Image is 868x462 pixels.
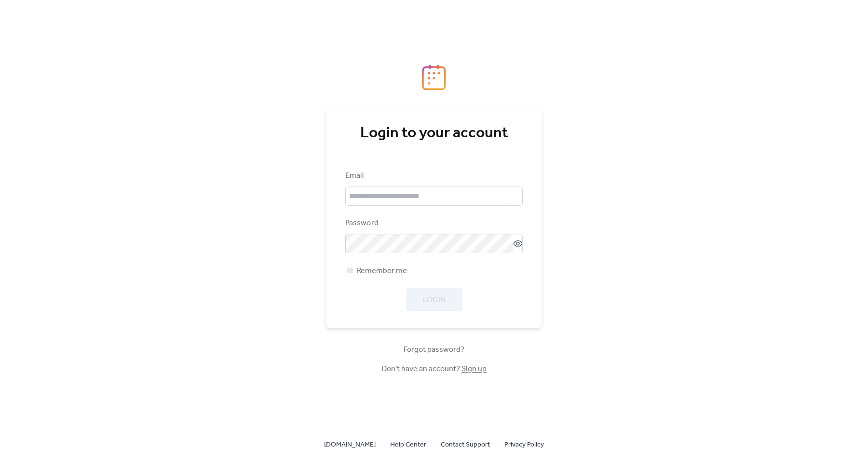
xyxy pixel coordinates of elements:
span: Privacy Policy [504,439,544,451]
div: Login to your account [345,124,523,143]
a: Help Center [390,438,426,450]
a: Sign up [461,361,487,376]
img: logo [422,64,446,90]
span: Contact Support [441,439,490,451]
span: Remember me [357,265,407,277]
div: Email [345,170,521,182]
span: Help Center [390,439,426,451]
span: Don't have an account? [381,363,487,375]
a: Privacy Policy [504,438,544,450]
span: Forgot password? [404,344,464,356]
a: Forgot password? [404,347,464,352]
div: Password [345,217,521,229]
span: [DOMAIN_NAME] [324,439,376,451]
a: Contact Support [441,438,490,450]
a: [DOMAIN_NAME] [324,438,376,450]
